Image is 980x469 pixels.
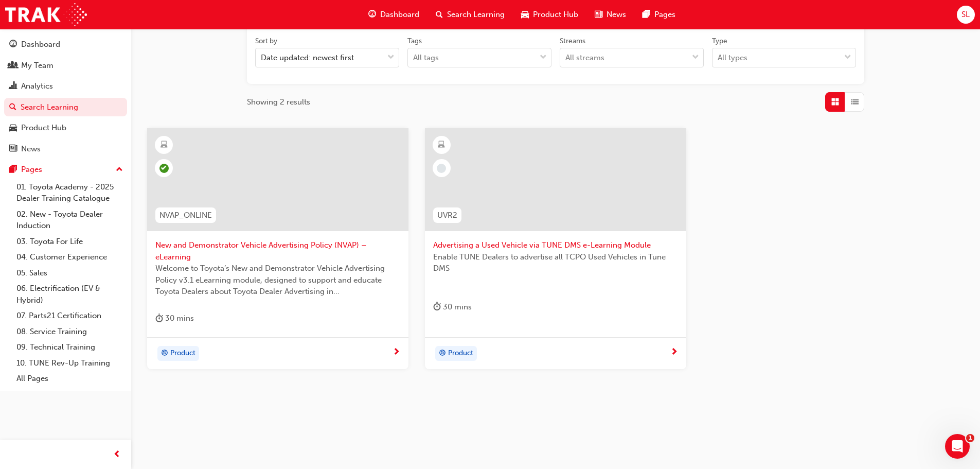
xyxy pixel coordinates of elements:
div: My Team [21,60,54,72]
div: Tags [407,36,422,46]
label: tagOptions [407,36,551,68]
a: 05. Sales [12,265,127,281]
span: Welcome to Toyota’s New and Demonstrator Vehicle Advertising Policy v3.1 eLearning module, design... [155,263,400,298]
span: Product Hub [533,9,578,21]
span: Search Learning [447,9,505,21]
span: News [607,9,626,21]
div: Type [712,36,727,46]
span: duration-icon [155,312,163,325]
div: Streams [560,36,585,46]
span: Showing 2 results [247,96,310,108]
span: Product [170,348,195,359]
span: search-icon [436,8,443,21]
span: chart-icon [9,82,17,91]
span: down-icon [540,51,547,64]
span: NVAP_ONLINE [159,210,212,221]
a: NVAP_ONLINENew and Demonstrator Vehicle Advertising Policy (NVAP) – eLearningWelcome to Toyota’s ... [147,128,408,369]
span: Pages [654,9,675,21]
span: learningResourceType_ELEARNING-icon [438,138,445,152]
a: Product Hub [4,118,127,137]
a: 03. Toyota For Life [12,234,127,250]
div: All streams [565,52,604,64]
span: duration-icon [433,301,441,314]
div: 30 mins [155,312,194,325]
a: 08. Service Training [12,324,127,340]
div: Product Hub [21,122,66,134]
span: car-icon [9,124,17,133]
a: Analytics [4,77,127,96]
div: All tags [413,52,439,64]
div: Pages [21,164,42,176]
span: up-icon [116,163,123,177]
span: search-icon [9,103,16,112]
a: UVR2Advertising a Used Vehicle via TUNE DMS e-Learning ModuleEnable TUNE Dealers to advertise all... [425,128,686,369]
a: news-iconNews [586,4,634,25]
iframe: Intercom live chat [945,434,970,459]
span: Enable TUNE Dealers to advertise all TCPO Used Vehicles in Tune DMS [433,251,678,274]
div: Analytics [21,80,53,92]
span: down-icon [387,51,395,64]
a: 01. Toyota Academy - 2025 Dealer Training Catalogue [12,179,127,206]
a: pages-iconPages [634,4,684,25]
a: 09. Technical Training [12,339,127,355]
button: Pages [4,160,127,179]
div: Sort by [255,36,277,46]
span: 1 [966,434,974,442]
span: pages-icon [643,8,650,21]
img: Trak [5,3,87,26]
span: learningRecordVerb_COMPLETE-icon [159,164,169,173]
a: 07. Parts21 Certification [12,308,127,324]
a: My Team [4,56,127,75]
span: down-icon [692,51,699,64]
span: next-icon [393,348,400,357]
span: target-icon [161,347,168,360]
div: 30 mins [433,301,472,314]
a: All Pages [12,371,127,387]
span: car-icon [521,8,529,21]
span: news-icon [595,8,602,21]
button: SL [957,6,975,24]
span: Grid [831,96,839,108]
a: 06. Electrification (EV & Hybrid) [12,281,127,308]
span: pages-icon [9,165,17,175]
span: SL [961,9,970,21]
a: 04. Customer Experience [12,249,127,265]
span: guage-icon [9,40,17,49]
span: down-icon [844,51,851,64]
span: news-icon [9,145,17,154]
span: next-icon [670,348,678,357]
a: 02. New - Toyota Dealer Induction [12,206,127,234]
span: Product [448,348,473,359]
div: All types [718,52,747,64]
span: List [851,96,859,108]
span: guage-icon [368,8,376,21]
a: Search Learning [4,98,127,117]
span: UVR2 [437,210,457,221]
span: learningResourceType_ELEARNING-icon [161,138,168,152]
a: search-iconSearch Learning [427,4,513,25]
span: Advertising a Used Vehicle via TUNE DMS e-Learning Module [433,239,678,251]
a: 10. TUNE Rev-Up Training [12,355,127,371]
span: people-icon [9,61,17,71]
span: prev-icon [113,448,121,461]
span: New and Demonstrator Vehicle Advertising Policy (NVAP) – eLearning [155,239,400,263]
span: learningRecordVerb_NONE-icon [437,164,446,173]
button: DashboardMy TeamAnalyticsSearch LearningProduct HubNews [4,33,127,160]
a: guage-iconDashboard [360,4,427,25]
span: Dashboard [380,9,419,21]
div: News [21,143,41,155]
span: target-icon [439,347,446,360]
div: Dashboard [21,39,60,50]
div: Date updated: newest first [261,52,354,64]
a: News [4,140,127,159]
a: Dashboard [4,35,127,54]
a: car-iconProduct Hub [513,4,586,25]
